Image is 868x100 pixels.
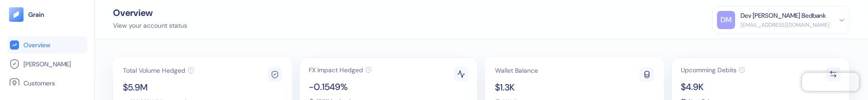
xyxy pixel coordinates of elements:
div: DM [717,11,735,29]
div: Overview [113,8,187,17]
a: Customers [9,78,85,89]
a: Overview [9,40,85,50]
div: Dev [PERSON_NAME] Bedbank [741,11,826,20]
span: $1.3K [495,83,538,92]
span: FX Impact Hedged [309,67,363,73]
span: Overview [24,40,50,50]
iframe: Chatra live chat [802,73,859,91]
a: [PERSON_NAME] [9,59,85,70]
span: -0.1549% [309,82,372,91]
span: Customers [24,79,55,88]
span: Wallet Balance [495,67,538,74]
img: logo-tablet-V2.svg [9,7,24,22]
span: [PERSON_NAME] [24,60,71,69]
span: Total Volume Hedged [123,67,185,74]
span: $5.9M [123,83,194,92]
img: logo [28,11,45,18]
span: Upcomming Debits [681,67,736,73]
div: View your account status [113,21,187,30]
span: $4.9K [681,82,745,91]
div: [EMAIL_ADDRESS][DOMAIN_NAME] [741,21,830,29]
